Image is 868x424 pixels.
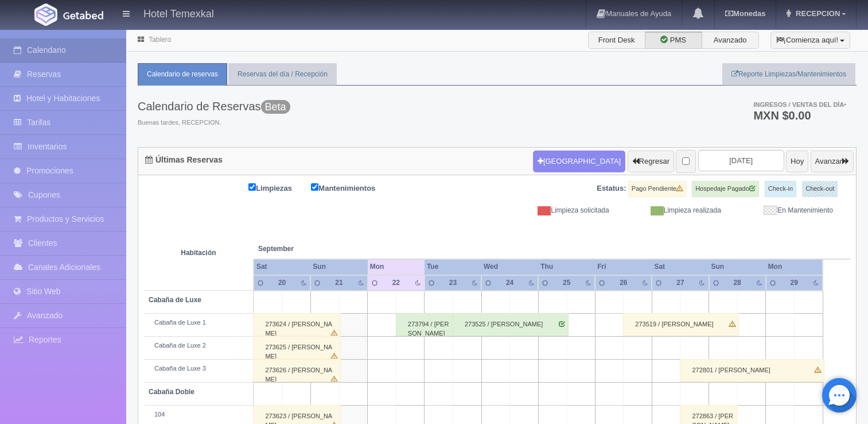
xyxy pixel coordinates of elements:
th: Sun [310,259,367,275]
div: Cabaña de Luxe 2 [149,341,248,350]
th: Fri [595,259,652,275]
span: Beta [261,100,290,114]
div: 273525 / [PERSON_NAME] [453,313,569,336]
label: Check-in [765,181,796,197]
h3: MXN $0.00 [753,110,846,121]
div: 272801 / [PERSON_NAME] [680,359,824,382]
h4: Últimas Reservas [145,156,223,164]
b: Monedas [725,9,765,18]
div: 273626 / [PERSON_NAME] [253,359,340,382]
label: Limpiezas [248,181,309,194]
label: Estatus: [597,183,626,194]
button: [GEOGRAPHIC_DATA] [533,151,625,172]
span: September [258,244,363,254]
b: Cabaña de Luxe [149,296,201,304]
a: Reporte Limpiezas/Mantenimientos [722,63,855,86]
label: Hospedaje Pagado [692,181,759,197]
div: 273519 / [PERSON_NAME] [623,313,739,336]
div: 29 [785,278,803,288]
div: Cabaña de Luxe 1 [149,318,248,327]
h3: Calendario de Reservas [138,100,290,113]
th: Mon [368,259,425,275]
div: 28 [729,278,746,288]
th: Tue [425,259,481,275]
a: Reservas del día / Recepción [228,63,337,86]
th: Sun [709,259,766,275]
label: Pago Pendiente [628,181,686,197]
h4: Hotel Temexkal [143,6,214,20]
span: Buenas tardes, RECEPCION. [138,118,290,128]
label: PMS [645,32,702,49]
label: Avanzado [702,32,759,49]
label: Front Desk [588,32,645,49]
label: Mantenimientos [311,181,392,194]
div: 273625 / [PERSON_NAME] [253,336,340,359]
b: Cabaña Doble [149,388,194,396]
div: 22 [387,278,404,288]
span: RECEPCION [793,9,840,18]
a: Calendario de reservas [138,63,227,86]
button: Regresar [628,151,674,172]
div: 27 [672,278,689,288]
strong: Habitación [181,249,216,257]
div: 273624 / [PERSON_NAME] [253,313,340,336]
label: Check-out [802,181,838,197]
div: 20 [274,278,291,288]
div: 24 [501,278,519,288]
a: Tablero [149,36,171,44]
img: Getabed [63,11,103,20]
div: 23 [445,278,462,288]
div: Limpieza realizada [618,206,730,215]
input: Mantenimientos [311,183,318,191]
span: Ingresos / Ventas del día [753,101,846,108]
div: 26 [615,278,632,288]
div: Cabaña de Luxe 3 [149,364,248,373]
th: Mon [766,259,823,275]
th: Wed [481,259,538,275]
button: Hoy [786,151,808,172]
div: 25 [558,278,575,288]
div: 21 [330,278,348,288]
div: En Mantenimiento [730,206,842,215]
div: 273794 / [PERSON_NAME] [PERSON_NAME] [396,313,454,336]
div: Limpieza solicitada [506,206,618,215]
th: Sat [254,259,310,275]
th: Thu [538,259,595,275]
button: Avanzar [811,151,854,172]
th: Sat [652,259,709,275]
div: 104 [149,410,248,419]
button: ¡Comienza aquí! [770,32,850,49]
img: Getabed [34,3,57,26]
input: Limpiezas [248,183,256,191]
